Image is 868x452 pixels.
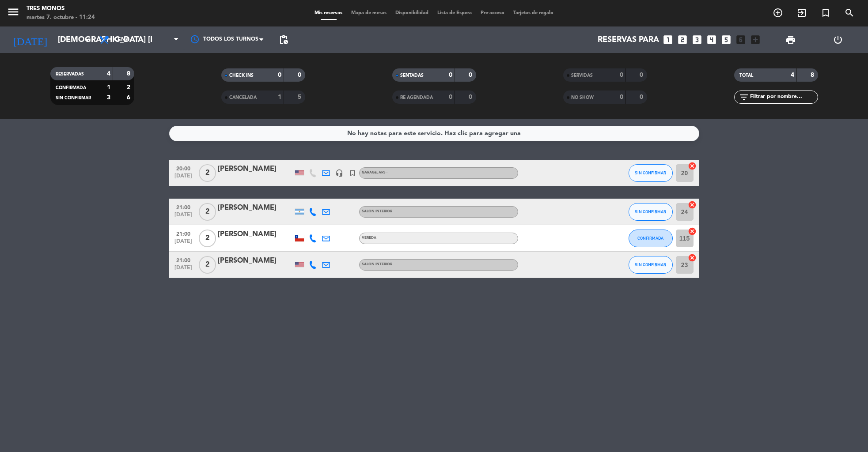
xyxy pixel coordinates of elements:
strong: 0 [278,72,281,78]
strong: 0 [449,94,452,100]
strong: 1 [107,84,110,90]
span: [DATE] [172,212,194,222]
span: TOTAL [739,73,753,78]
i: filter_list [739,92,749,102]
strong: 5 [298,94,303,100]
span: SALON INTERIOR [362,263,392,266]
i: add_circle_outline [773,8,783,18]
span: Lista de Espera [433,11,476,15]
span: RESERVADAS [56,72,84,76]
button: menu [7,5,20,22]
button: SIN CONFIRMAR [629,164,673,182]
span: [DATE] [172,238,194,249]
i: looks_3 [691,34,703,45]
div: [PERSON_NAME] [218,202,293,214]
i: [DATE] [7,30,53,49]
span: RE AGENDADA [400,95,433,100]
div: LOG OUT [814,26,861,53]
span: CHECK INS [229,73,254,78]
button: SIN CONFIRMAR [629,256,673,274]
i: arrow_drop_down [82,34,93,45]
strong: 6 [127,94,132,101]
div: [PERSON_NAME] [218,163,293,175]
div: Tres Monos [27,4,95,13]
span: SIN CONFIRMAR [635,170,666,175]
strong: 0 [469,72,474,78]
span: 2 [199,164,216,182]
strong: 0 [620,94,623,100]
span: , ARS - [377,171,387,174]
strong: 2 [127,84,132,90]
span: SIN CONFIRMAR [635,209,666,214]
span: Tarjetas de regalo [509,11,558,15]
strong: 8 [127,71,132,77]
i: looks_4 [706,34,717,45]
strong: 1 [278,94,281,100]
span: 21:00 [172,228,194,238]
i: menu [7,5,20,19]
span: CONFIRMADA [637,236,663,241]
span: 2 [199,230,216,247]
span: Pre-acceso [476,11,509,15]
i: looks_6 [735,34,747,45]
strong: 4 [107,71,110,77]
span: Reservas para [598,35,659,45]
div: No hay notas para este servicio. Haz clic para agregar una [347,128,521,139]
i: search [844,8,855,18]
span: SENTADAS [400,73,424,78]
span: CANCELADA [229,95,257,100]
div: martes 7. octubre - 11:24 [27,13,95,22]
span: 2 [199,203,216,221]
strong: 0 [620,72,623,78]
span: 21:00 [172,255,194,265]
span: GARAGE [362,171,387,174]
span: 20:00 [172,163,194,173]
span: Disponibilidad [391,11,433,15]
span: SIN CONFIRMAR [56,96,91,100]
i: turned_in_not [820,8,831,18]
span: SERVIDAS [571,73,593,78]
strong: 8 [811,72,816,78]
span: [DATE] [172,265,194,275]
span: Mapa de mesas [347,11,391,15]
i: exit_to_app [796,8,807,18]
i: power_settings_new [833,34,843,45]
span: Mis reservas [310,11,347,15]
i: cancel [688,200,697,209]
strong: 0 [449,72,452,78]
span: pending_actions [278,34,289,45]
strong: 3 [107,94,110,101]
i: looks_one [662,34,674,45]
button: CONFIRMADA [629,230,673,247]
strong: 0 [640,72,645,78]
i: looks_5 [720,34,732,45]
i: cancel [688,227,697,236]
strong: 0 [298,72,303,78]
span: SIN CONFIRMAR [635,262,666,267]
i: cancel [688,162,697,170]
i: add_box [750,34,761,45]
span: VEREDA [362,236,376,240]
div: [PERSON_NAME] [218,255,293,267]
span: [DATE] [172,173,194,183]
i: turned_in_not [349,169,356,177]
span: CONFIRMADA [56,86,86,90]
i: looks_two [677,34,688,45]
span: Cena [114,37,129,43]
i: cancel [688,253,697,262]
strong: 0 [469,94,474,100]
span: 2 [199,256,216,274]
strong: 0 [640,94,645,100]
span: NO SHOW [571,95,594,100]
button: SIN CONFIRMAR [629,203,673,221]
input: Filtrar por nombre... [749,92,818,102]
span: SALON INTERIOR [362,210,392,213]
i: headset_mic [335,169,343,177]
div: [PERSON_NAME] [218,229,293,240]
span: print [785,34,796,45]
span: 21:00 [172,202,194,212]
strong: 4 [791,72,794,78]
